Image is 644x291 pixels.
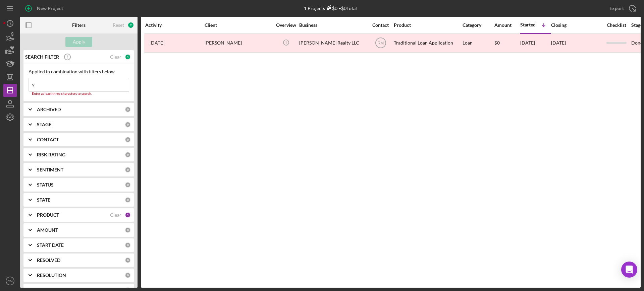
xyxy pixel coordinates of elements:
[110,212,121,218] div: Clear
[127,22,134,28] div: 2
[37,242,64,248] b: START DATE
[20,2,70,15] button: New Project
[463,34,494,52] div: Loan
[299,22,366,28] div: Business
[125,106,131,113] div: 0
[325,5,337,11] div: $0
[394,22,461,28] div: Product
[273,22,299,28] div: Overview
[29,69,129,74] div: Applied in combination with filters below
[8,279,13,283] text: RM
[377,41,384,46] text: RM
[37,258,60,263] b: RESOLVED
[494,34,520,52] div: $0
[125,272,131,278] div: 0
[3,274,17,288] button: RM
[125,167,131,173] div: 0
[520,34,550,52] div: [DATE]
[125,152,131,158] div: 0
[494,22,520,28] div: Amount
[145,22,204,28] div: Activity
[37,2,63,15] div: New Project
[609,2,624,15] div: Export
[304,5,357,11] div: 1 Projects • $0 Total
[463,22,494,28] div: Category
[125,242,131,248] div: 0
[205,34,272,52] div: [PERSON_NAME]
[37,212,59,218] b: PRODUCT
[603,2,641,15] button: Export
[205,22,272,28] div: Client
[125,122,131,128] div: 0
[125,54,131,60] div: 1
[125,257,131,263] div: 0
[394,34,461,52] div: Traditional Loan Application
[602,22,631,28] div: Checklist
[37,152,65,157] b: RISK RATING
[37,122,51,127] b: STAGE
[125,227,131,233] div: 0
[37,107,61,112] b: ARCHIVED
[110,54,121,60] div: Clear
[72,22,86,28] b: Filters
[368,22,393,28] div: Contact
[125,197,131,203] div: 0
[37,197,50,203] b: STATE
[551,22,601,28] div: Closing
[125,182,131,188] div: 0
[520,22,536,27] div: Started
[621,262,637,278] div: Open Intercom Messenger
[37,137,59,142] b: CONTACT
[25,54,59,60] b: SEARCH FILTER
[299,34,366,52] div: [PERSON_NAME] Realty LLC
[37,227,58,233] b: AMOUNT
[73,37,85,47] div: Apply
[125,137,131,143] div: 0
[125,212,131,218] div: 1
[150,40,164,46] time: 2025-05-12 23:00
[65,37,92,47] button: Apply
[29,92,129,96] div: Enter at least three characters to search.
[113,22,124,28] div: Reset
[37,167,63,172] b: SENTIMENT
[37,182,54,188] b: STATUS
[37,273,66,278] b: RESOLUTION
[551,40,566,46] time: [DATE]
